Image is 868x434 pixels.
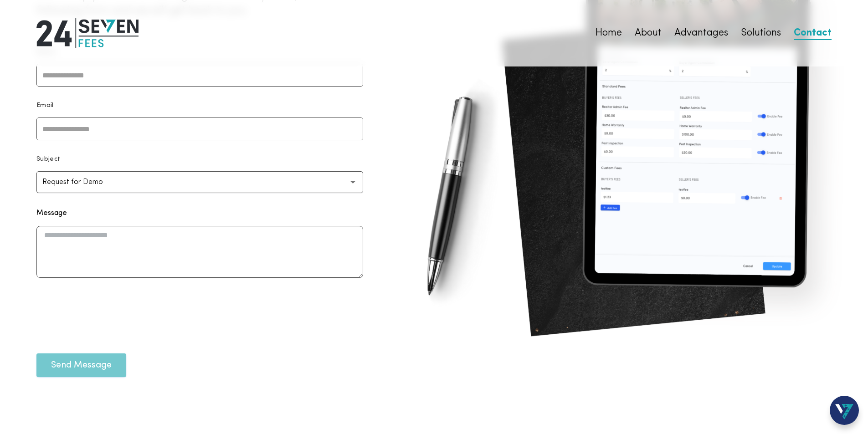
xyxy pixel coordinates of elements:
[635,27,662,40] a: About
[674,27,728,40] a: Advantages
[36,292,175,328] iframe: reCAPTCHA
[36,155,60,164] p: Subject
[36,226,363,278] textarea: Message
[741,27,781,40] a: Solutions
[36,353,126,377] button: Send Message
[36,101,54,110] p: Email
[42,177,118,188] p: Request for Demo
[37,64,363,86] input: Name
[36,171,363,193] button: Request for Demo
[37,118,363,140] input: Email
[36,208,67,219] label: Message
[36,18,139,48] img: 24|Seven Fees Logo
[595,27,622,40] a: Home
[794,27,832,40] a: Contact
